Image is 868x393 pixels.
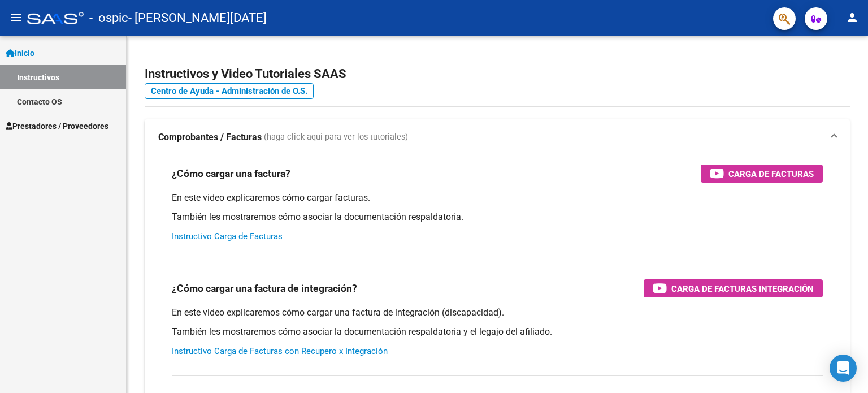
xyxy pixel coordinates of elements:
[6,120,108,132] span: Prestadores / Proveedores
[172,166,290,182] h3: ¿Cómo cargar una factura?
[6,47,34,59] span: Inicio
[172,211,823,223] p: También les mostraremos cómo asociar la documentación respaldatoria.
[172,231,283,241] a: Instructivo Carga de Facturas
[172,306,823,319] p: En este video explicaremos cómo cargar una factura de integración (discapacidad).
[89,6,128,31] span: - ospic
[128,6,267,31] span: - [PERSON_NAME][DATE]
[158,131,262,144] strong: Comprobantes / Facturas
[145,119,850,156] mat-expansion-panel-header: Comprobantes / Facturas (haga click aquí para ver los tutoriales)
[9,11,23,24] mat-icon: menu
[172,346,388,356] a: Instructivo Carga de Facturas con Recupero x Integración
[145,83,314,99] a: Centro de Ayuda - Administración de O.S.
[830,355,857,382] div: Open Intercom Messenger
[644,279,823,297] button: Carga de Facturas Integración
[172,192,823,204] p: En este video explicaremos cómo cargar facturas.
[728,167,814,181] span: Carga de Facturas
[172,326,823,338] p: También les mostraremos cómo asociar la documentación respaldatoria y el legajo del afiliado.
[845,11,859,24] mat-icon: person
[701,165,823,183] button: Carga de Facturas
[172,280,357,296] h3: ¿Cómo cargar una factura de integración?
[145,63,850,85] h2: Instructivos y Video Tutoriales SAAS
[671,282,814,296] span: Carga de Facturas Integración
[264,131,408,144] span: (haga click aquí para ver los tutoriales)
